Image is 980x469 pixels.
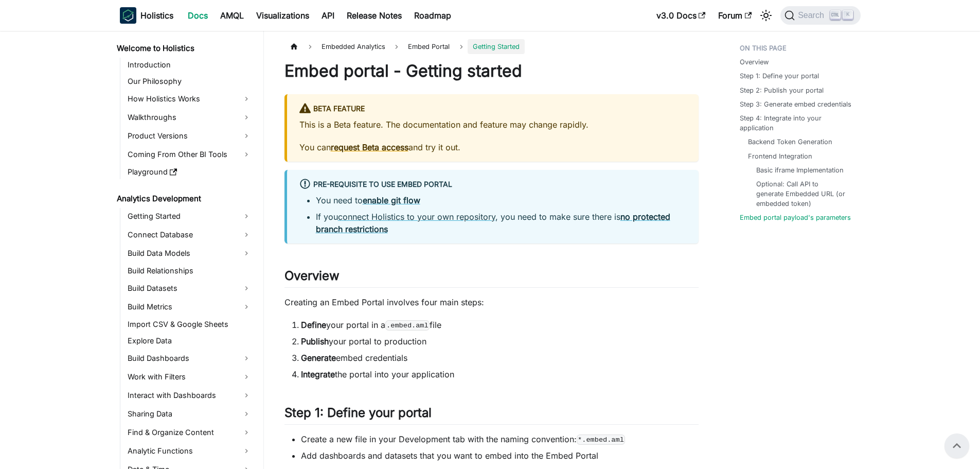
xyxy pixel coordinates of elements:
div: BETA FEATURE [299,102,686,116]
a: Welcome to Holistics [114,41,255,56]
li: You need to [316,194,686,206]
a: Home page [284,39,304,54]
a: Frontend Integration [748,151,812,161]
a: Visualizations [250,7,315,24]
a: Basic iframe Implementation [756,165,844,175]
a: v3.0 Docs [650,7,712,24]
span: Getting Started [468,39,525,54]
a: Build Datasets [124,280,255,297]
a: AMQL [214,7,250,24]
a: Analytic Functions [124,443,255,459]
span: Search [795,11,830,20]
a: Interact with Dashboards [124,387,255,404]
a: Work with Filters [124,369,255,385]
a: API [315,7,341,24]
a: Step 1: Define your portal [740,71,819,81]
a: Embed Portal [403,39,455,54]
strong: Publish [301,336,329,346]
a: Build Metrics [124,299,255,315]
a: Find & Organize Content [124,424,255,441]
button: Search (Ctrl+K) [780,6,860,25]
b: Holistics [140,9,173,22]
a: HolisticsHolistics [120,7,173,24]
a: Import CSV & Google Sheets [124,317,255,332]
li: If you , you need to make sure there is [316,211,686,235]
a: request Beta access [331,142,408,152]
a: Step 3: Generate embed credentials [740,99,851,109]
li: your portal in a file [301,319,699,331]
a: Release Notes [341,7,408,24]
nav: Breadcrumbs [284,39,699,54]
a: Step 2: Publish your portal [740,85,824,95]
h1: Embed portal - Getting started [284,61,699,81]
a: Build Dashboards [124,350,255,367]
code: .embed.aml [385,320,430,331]
a: Product Versions [124,128,255,144]
div: Pre-requisite to use Embed Portal [299,178,686,192]
strong: Integrate [301,369,335,379]
a: connect Holistics to your own repository [338,212,495,222]
h2: Step 1: Define your portal [284,405,699,425]
strong: Generate [301,353,336,363]
a: enable git flow [363,195,420,205]
h2: Overview [284,268,699,288]
a: Roadmap [408,7,457,24]
strong: Define [301,320,326,330]
span: Embedded Analytics [316,39,390,54]
a: Build Data Models [124,245,255,262]
a: Introduction [124,58,255,72]
a: Connect Database [124,227,255,243]
a: Embed portal payload's parameters [740,213,851,222]
a: Playground [124,165,255,179]
a: Docs [182,7,214,24]
p: Creating an Embed Portal involves four main steps: [284,296,699,308]
a: Getting Started [124,208,255,224]
nav: Docs sidebar [110,31,264,469]
a: Analytics Development [114,192,255,206]
span: Embed Portal [408,43,450,50]
button: Switch between dark and light mode (currently light mode) [758,7,774,24]
a: no protected branch restrictions [316,212,670,234]
li: Add dashboards and datasets that you want to embed into the Embed Portal [301,449,699,462]
a: Explore Data [124,334,255,348]
a: How Holistics Works [124,91,255,107]
li: the portal into your application [301,368,699,380]
a: Build Relationships [124,264,255,278]
a: Optional: Call API to generate Embedded URL (or embedded token) [756,179,846,209]
a: Our Philosophy [124,74,255,89]
code: *.embed.aml [577,435,626,445]
p: You can and try it out. [299,141,686,153]
button: Scroll back to top [945,433,969,458]
a: Step 4: Integrate into your application [740,113,854,133]
li: your portal to production [301,335,699,348]
a: Walkthroughs [124,109,255,126]
img: Holistics [120,7,136,24]
a: Coming From Other BI Tools [124,146,255,163]
p: This is a Beta feature. The documentation and feature may change rapidly. [299,118,686,131]
a: Forum [712,7,758,24]
a: Overview [740,57,769,67]
a: Backend Token Generation [748,137,832,147]
li: Create a new file in your Development tab with the naming convention: [301,433,699,445]
kbd: K [843,10,853,20]
li: embed credentials [301,352,699,364]
a: Sharing Data [124,406,255,422]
